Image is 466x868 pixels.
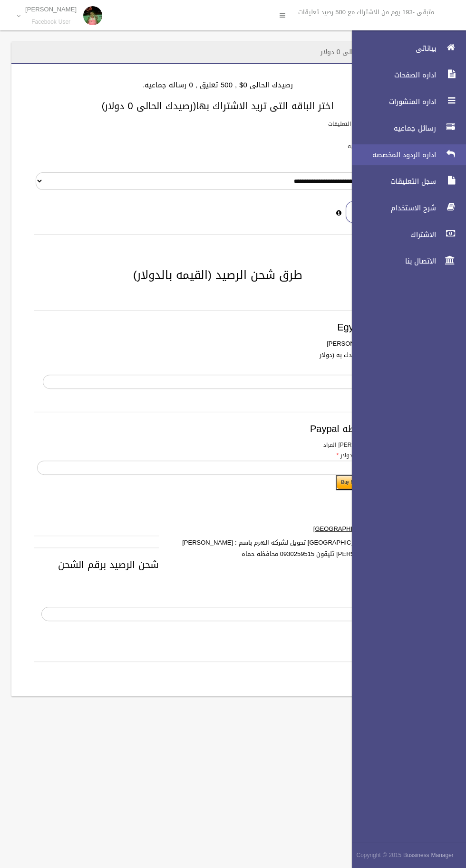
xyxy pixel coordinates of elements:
span: بياناتى [344,44,439,53]
span: الاشتراك [344,230,439,239]
span: اداره المنشورات [344,97,439,106]
span: سجل التعليقات [344,177,439,186]
a: الاشتراك [344,224,466,245]
span: شرح الاستخدام [344,203,439,213]
label: داخل [GEOGRAPHIC_DATA] تحويل لشركه الهرم باسم : [PERSON_NAME] [PERSON_NAME] تليقون 0930259515 محا... [159,537,394,560]
p: [PERSON_NAME] [25,6,77,13]
a: اداره الصفحات [344,65,466,85]
h2: طرق شحن الرصيد (القيمه بالدولار) [23,269,413,281]
a: سجل التعليقات [344,171,466,192]
span: الاتصال بنا [344,256,439,266]
h3: Egypt payment [34,322,401,332]
strong: Bussiness Manager [403,850,454,860]
label: من [GEOGRAPHIC_DATA] [159,523,394,535]
h3: شحن الرصيد برقم الشحن [34,559,401,570]
span: رسائل جماعيه [344,123,439,133]
h3: الدفع بواسطه Paypal [34,424,401,434]
a: الاتصال بنا [344,251,466,272]
header: الاشتراك - رصيدك الحالى 0 دولار [309,43,424,61]
label: باقات الرسائل الجماعيه [348,141,403,151]
small: Facebook User [25,19,77,26]
span: اداره الصفحات [344,70,439,80]
a: شرح الاستخدام [344,198,466,218]
a: رسائل جماعيه [344,118,466,139]
label: باقات الرد الالى على التعليقات [328,119,403,129]
h4: رصيدك الحالى 0$ , 500 تعليق , 0 رساله جماعيه. [23,81,413,89]
a: اداره الردود المخصصه [344,144,466,165]
a: اداره المنشورات [344,91,466,112]
span: Copyright © 2015 [356,850,401,860]
h3: اختر الباقه التى تريد الاشتراك بها(رصيدك الحالى 0 دولار) [23,101,413,111]
a: بياناتى [344,38,466,59]
span: اداره الردود المخصصه [344,150,439,160]
input: Submit [336,475,406,490]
